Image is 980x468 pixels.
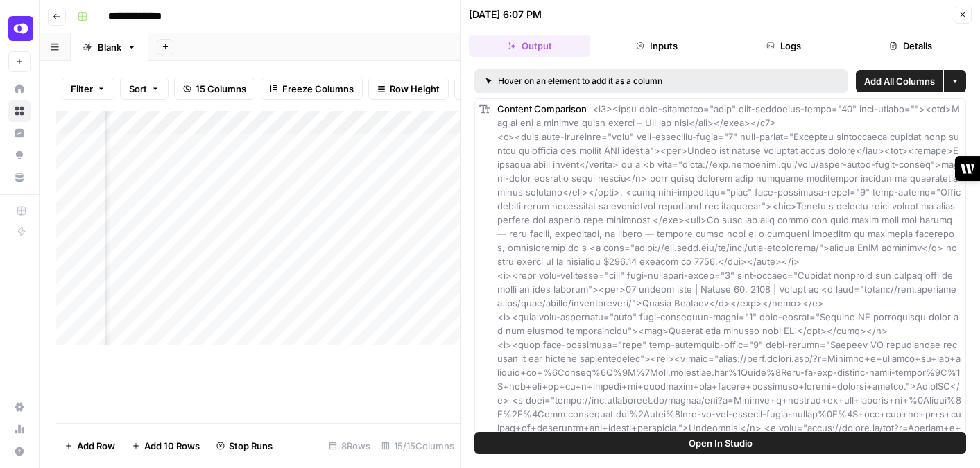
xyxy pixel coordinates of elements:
span: Filter [71,82,93,96]
div: 8 Rows [323,435,376,457]
button: Output [469,35,590,57]
button: Add 10 Rows [123,435,208,457]
span: 15 Columns [196,82,246,96]
a: Blank [71,33,148,61]
button: Freeze Columns [261,78,363,100]
a: Insights [8,122,31,144]
button: 15 Columns [174,78,255,100]
button: Logs [723,35,845,57]
button: Filter [62,78,114,100]
button: Workspace: OpenPhone [8,11,31,46]
a: Browse [8,100,31,122]
a: Home [8,78,31,100]
button: Help + Support [8,440,31,462]
div: Hover on an element to add it as a column [485,75,750,87]
span: Freeze Columns [282,82,354,96]
span: Add 10 Rows [144,439,200,453]
button: Row Height [368,78,449,100]
button: Open In Studio [474,432,966,454]
span: Add All Columns [864,74,935,88]
span: Add Row [77,439,115,453]
button: Details [850,35,972,57]
span: Content Comparison [497,103,587,114]
span: Open In Studio [689,436,753,450]
a: Usage [8,418,31,440]
a: Opportunities [8,144,31,166]
div: Blank [98,40,121,54]
a: Settings [8,396,31,418]
a: Your Data [8,166,31,189]
button: Sort [120,78,169,100]
img: OpenPhone Logo [8,16,33,41]
span: Sort [129,82,147,96]
button: Inputs [596,35,717,57]
button: Add Row [56,435,123,457]
div: [DATE] 6:07 PM [469,8,542,21]
span: Row Height [390,82,440,96]
button: Add All Columns [856,70,943,92]
div: 15/15 Columns [376,435,460,457]
button: Stop Runs [208,435,281,457]
span: Stop Runs [229,439,273,453]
